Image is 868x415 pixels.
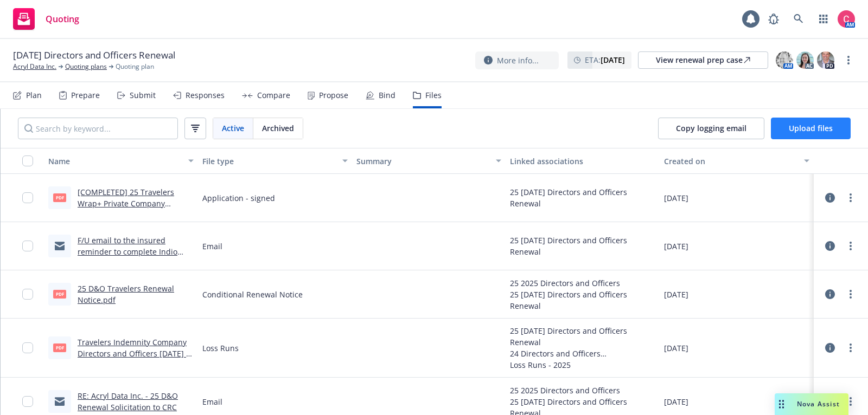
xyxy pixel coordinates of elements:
img: photo [776,51,793,69]
button: File type [198,148,352,174]
span: Conditional Renewal Notice [202,289,303,300]
div: View renewal prep case [656,52,750,68]
div: Bind [379,91,395,100]
span: More info... [497,55,539,66]
a: Acryl Data Inc. [13,62,56,72]
button: Upload files [771,118,851,139]
div: Created on [664,155,797,167]
a: Report a Bug [763,8,784,30]
button: Copy logging email [658,118,764,139]
div: Summary [356,155,490,167]
button: Nova Assist [775,393,848,415]
div: 25 [DATE] Directors and Officers Renewal [510,186,655,209]
a: Quoting [9,4,84,34]
a: Search [788,8,809,30]
div: Prepare [71,91,100,100]
input: Toggle Row Selected [22,342,33,353]
span: Loss Runs [202,342,239,354]
div: Propose [319,91,348,100]
div: 24 Directors and Officers [510,348,655,359]
div: 25 2025 Directors and Officers [510,277,655,289]
div: Responses [186,91,225,100]
input: Toggle Row Selected [22,192,33,203]
span: Nova Assist [797,399,840,408]
a: more [844,341,857,354]
span: Active [222,122,244,134]
div: 25 2025 Directors and Officers [510,385,655,396]
div: Plan [26,91,42,100]
span: Copy logging email [676,123,746,133]
span: [DATE] [664,289,688,300]
a: more [842,54,855,67]
input: Toggle Row Selected [22,396,33,407]
div: Loss Runs - 2025 [510,359,655,371]
button: Created on [660,148,814,174]
div: Files [425,91,442,100]
a: F/U email to the insured reminder to complete Indio submission doc uploads.eml [78,235,182,268]
span: Quoting plan [116,62,154,72]
button: Linked associations [506,148,660,174]
button: Name [44,148,198,174]
a: more [844,288,857,301]
span: [DATE] [664,241,688,252]
a: 25 D&O Travelers Renewal Notice.pdf [78,283,174,305]
a: [COMPLETED] 25 Travelers Wrap+ Private Company Directors and Officers Liability Renewal.pdf [78,187,188,231]
div: Compare [257,91,290,100]
span: [DATE] [664,192,688,204]
img: photo [838,10,855,28]
span: pdf [53,290,66,298]
div: Drag to move [775,393,788,415]
div: 25 [DATE] Directors and Officers Renewal [510,289,655,312]
div: 25 [DATE] Directors and Officers Renewal [510,235,655,257]
div: Linked associations [510,155,655,167]
div: File type [202,155,336,167]
a: more [844,191,857,204]
a: Switch app [813,8,834,30]
div: Name [48,155,182,167]
span: Email [202,241,222,252]
input: Toggle Row Selected [22,241,33,251]
button: Summary [352,148,506,174]
span: Quoting [46,15,79,23]
a: RE: Acryl Data Inc. - 25 D&O Renewal Solicitation to CRC [78,391,178,412]
a: View renewal prep case [638,51,768,69]
input: Search by keyword... [18,118,178,139]
span: Archived [262,122,294,134]
span: Upload files [789,123,833,133]
span: pdf [53,343,66,352]
span: Application - signed [202,192,275,204]
span: [DATE] Directors and Officers Renewal [13,49,175,62]
span: [DATE] [664,342,688,354]
input: Select all [22,155,33,166]
a: more [844,395,857,408]
a: more [844,239,857,252]
img: photo [796,51,814,69]
span: ETA : [585,54,625,66]
a: Travelers Indemnity Company Directors and Officers [DATE] - [DATE] Loss Runs - Valued [DATE].pdf [78,337,189,381]
span: Email [202,396,222,407]
strong: [DATE] [601,55,625,65]
input: Toggle Row Selected [22,289,33,300]
a: Quoting plans [65,62,107,72]
button: More info... [475,51,559,69]
span: [DATE] [664,396,688,407]
div: Submit [130,91,156,100]
img: photo [817,51,834,69]
span: pdf [53,193,66,202]
div: 25 [DATE] Directors and Officers Renewal [510,325,655,348]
